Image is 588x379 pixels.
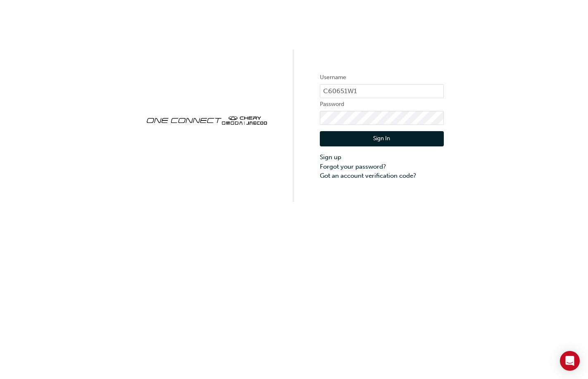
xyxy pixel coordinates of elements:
[145,109,269,130] img: oneconnect
[320,153,444,162] a: Sign up
[320,99,444,109] label: Password
[320,84,444,98] input: Username
[320,131,444,147] button: Sign In
[320,162,444,172] a: Forgot your password?
[560,351,580,371] div: Open Intercom Messenger
[320,73,444,82] label: Username
[320,171,444,181] a: Got an account verification code?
